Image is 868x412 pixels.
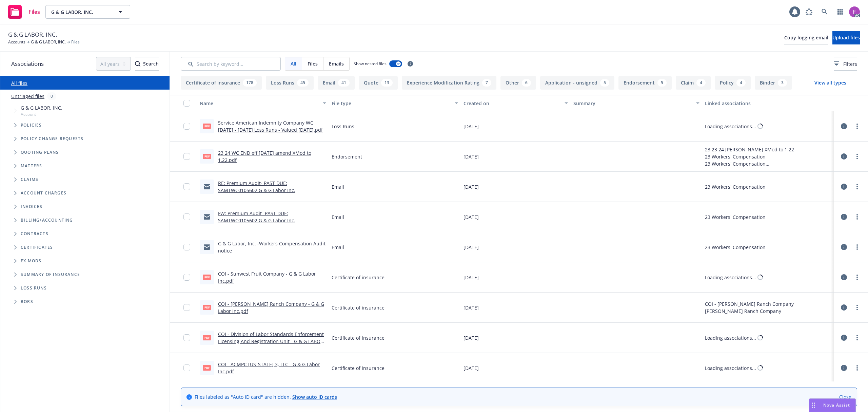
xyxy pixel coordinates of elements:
[332,364,384,372] span: Certificate of insurance
[461,95,571,111] button: Created on
[183,274,190,281] input: Toggle Row Selected
[21,273,80,277] span: Summary of insurance
[809,399,818,412] div: Drag to move
[463,334,479,341] span: [DATE]
[218,180,295,193] a: RE: Premium Audit- PAST DUE: SAMTWC0105602 G & G Labor Inc.
[21,300,33,304] span: BORs
[21,232,48,236] span: Contracts
[834,57,857,71] button: Filters
[705,307,794,315] div: [PERSON_NAME] Ranch Company
[45,5,130,19] button: G & G LABOR, INC.
[308,60,318,67] span: Files
[853,183,861,191] a: more
[218,150,311,163] a: 23 24 WC END eff [DATE] amend XMod to 1.22.pdf
[705,334,756,341] div: Loading associations...
[181,57,281,71] input: Search by keyword...
[21,123,42,127] span: Policies
[332,244,344,251] span: Email
[853,213,861,221] a: more
[218,361,320,375] a: COI - ACMPC [US_STATE] 3, LLC - G & G Labor Inc.pdf
[853,152,861,161] a: more
[329,60,344,67] span: Emails
[696,79,706,87] div: 4
[482,79,491,87] div: 7
[297,79,309,87] div: 45
[21,150,59,154] span: Quoting plans
[657,79,667,87] div: 5
[21,164,42,168] span: Matters
[218,210,295,224] a: FW: Premium Audit- PAST DUE: SAMTWC0105602 G & G Labor Inc.
[463,123,479,130] span: [DATE]
[338,79,350,87] div: 41
[802,5,816,19] a: Report a Bug
[197,95,329,111] button: Name
[135,61,140,67] svg: Search
[705,183,766,190] div: 23 Workers' Compensation
[47,92,56,100] div: 0
[354,61,387,67] span: Show nested files
[181,76,262,90] button: Certificate of insurance
[540,76,614,90] button: Application - unsigned
[705,160,824,167] div: 23 Workers' Compensation
[463,364,479,372] span: [DATE]
[21,111,62,117] span: Account
[21,205,43,209] span: Invoices
[332,304,384,311] span: Certificate of insurance
[21,104,62,111] span: G & G LABOR, INC.
[332,123,354,130] span: Loss Runs
[573,100,692,107] div: Summary
[292,394,337,400] a: Show auto ID cards
[823,402,850,408] span: Nova Assist
[195,393,337,400] span: Files labeled as "Auto ID card" are hidden.
[600,79,609,87] div: 5
[11,80,27,86] a: All files
[135,57,159,71] button: SearchSearch
[183,213,190,220] input: Toggle Row Selected
[218,301,324,314] a: COI - [PERSON_NAME] Ranch Company - G & G Labor Inc.pdf
[702,95,834,111] button: Linked associations
[402,76,496,90] button: Experience Modification Rating
[218,119,323,133] a: Service American Indemnity Company WC [DATE] - [DATE] Loss Runs - Valued [DATE].pdf
[183,183,190,190] input: Toggle Row Selected
[203,124,211,129] span: pdf
[853,364,861,372] a: more
[705,300,794,307] div: COI - [PERSON_NAME] Ranch Company
[51,8,110,16] span: G & G LABOR, INC.
[318,76,355,90] button: Email
[853,303,861,312] a: more
[736,79,746,87] div: 4
[5,2,43,21] a: Files
[266,76,314,90] button: Loss Runs
[381,79,393,87] div: 13
[183,100,190,107] input: Select all
[183,304,190,311] input: Toggle Row Selected
[243,79,257,87] div: 178
[183,123,190,130] input: Toggle Row Selected
[705,274,756,281] div: Loading associations...
[218,240,325,254] a: G & G Labor, Inc. -Workers Compensation Audit notice
[21,286,47,290] span: Loss Runs
[705,364,756,372] div: Loading associations...
[8,39,25,45] a: Accounts
[832,34,860,41] span: Upload files
[833,5,847,19] a: Switch app
[218,331,325,352] a: COI - Division of Labor Standards Enforcement Licensing And Registration Unit - G & G LABOR, INC....
[135,57,159,70] div: Search
[8,30,57,39] span: G & G LABOR, INC.
[804,76,857,90] button: View all types
[31,39,66,45] a: G & G LABOR, INC.
[705,146,824,153] div: 23 23 24 [PERSON_NAME] XMod to 1.22
[834,60,857,68] span: Filters
[11,93,44,100] a: Untriaged files
[832,31,860,44] button: Upload files
[705,123,756,130] div: Loading associations...
[715,76,751,90] button: Policy
[463,274,479,281] span: [DATE]
[183,153,190,160] input: Toggle Row Selected
[705,153,824,160] div: 23 Workers' Compensation
[853,334,861,342] a: more
[332,100,451,107] div: File type
[843,60,857,68] span: Filters
[809,398,856,412] button: Nova Assist
[676,76,711,90] button: Claim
